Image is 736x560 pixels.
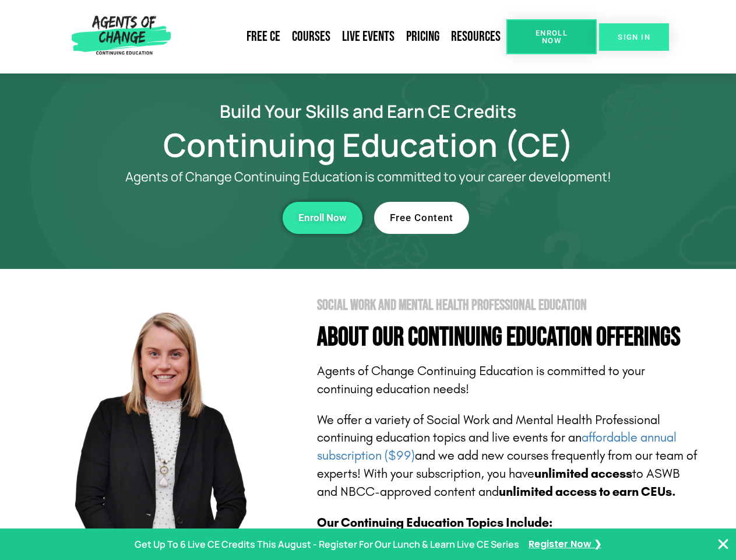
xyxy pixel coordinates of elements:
b: unlimited access [534,466,632,481]
a: Enroll Now [506,19,597,54]
span: Enroll Now [298,213,347,223]
a: Resources [445,23,506,50]
b: Our Continuing Education Topics Include: [317,515,552,530]
a: Free Content [374,202,469,234]
h1: Continuing Education (CE) [36,131,700,158]
a: Register Now ❯ [529,536,601,553]
button: Close Banner [716,537,730,551]
a: Live Events [336,23,400,50]
b: unlimited access to earn CEUs. [499,484,676,499]
nav: Menu [175,23,506,50]
p: Get Up To 6 Live CE Credits This August - Register For Our Lunch & Learn Live CE Series [135,536,519,553]
a: Free CE [241,23,286,50]
h2: Social Work and Mental Health Professional Education [317,298,700,313]
a: Pricing [400,23,445,50]
span: Free Content [390,213,453,223]
a: Courses [286,23,336,50]
span: SIGN IN [618,33,650,41]
p: Agents of Change Continuing Education is committed to your career development! [83,170,654,184]
span: Enroll Now [525,29,578,44]
h4: About Our Continuing Education Offerings [317,324,700,351]
a: Enroll Now [283,202,362,234]
h2: Build Your Skills and Earn CE Credits [36,103,700,120]
span: Agents of Change Continuing Education is committed to your continuing education needs! [317,363,645,397]
p: We offer a variety of Social Work and Mental Health Professional continuing education topics and ... [317,411,700,501]
a: SIGN IN [599,23,669,51]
